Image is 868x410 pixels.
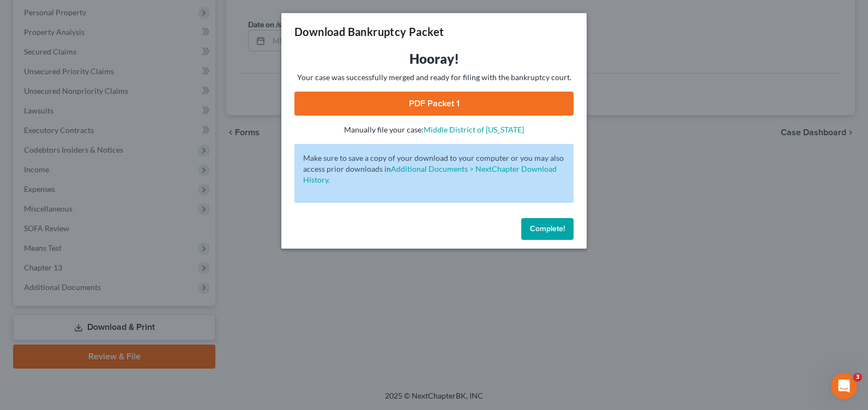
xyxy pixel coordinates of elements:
[294,92,574,116] a: PDF Packet 1
[294,72,574,83] p: Your case was successfully merged and ready for filing with the bankruptcy court.
[294,50,574,68] h3: Hooray!
[303,164,557,184] a: Additional Documents > NextChapter Download History.
[294,124,574,135] p: Manually file your case:
[294,24,444,39] h3: Download Bankruptcy Packet
[521,218,574,240] button: Complete!
[530,224,565,233] span: Complete!
[831,373,857,399] iframe: Intercom live chat
[303,153,565,185] p: Make sure to save a copy of your download to your computer or you may also access prior downloads in
[853,373,862,382] span: 3
[424,125,524,134] a: Middle District of [US_STATE]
